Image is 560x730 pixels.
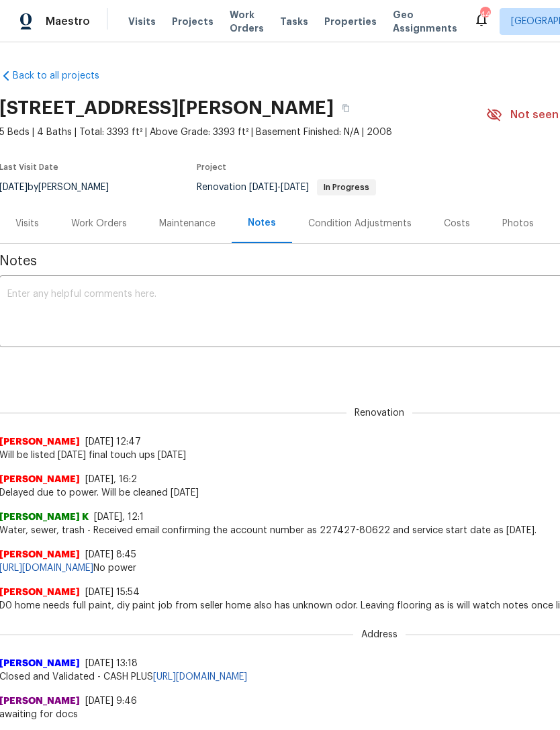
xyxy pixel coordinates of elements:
[318,183,375,191] span: In Progress
[249,183,309,192] span: -
[249,183,277,192] span: [DATE]
[502,217,534,230] div: Photos
[230,8,264,35] span: Work Orders
[248,216,276,230] div: Notes
[346,406,412,420] span: Renovation
[85,550,136,559] span: [DATE] 8:45
[85,588,140,597] span: [DATE] 15:54
[85,437,141,447] span: [DATE] 12:47
[85,696,137,706] span: [DATE] 9:46
[46,15,90,28] span: Maestro
[480,8,489,21] div: 44
[308,217,412,230] div: Condition Adjustments
[197,183,376,192] span: Renovation
[153,672,247,682] a: [URL][DOMAIN_NAME]
[85,475,137,484] span: [DATE], 16:2
[128,15,156,28] span: Visits
[159,217,216,230] div: Maintenance
[393,8,457,35] span: Geo Assignments
[94,512,144,522] span: [DATE], 12:1
[444,217,470,230] div: Costs
[15,217,39,230] div: Visits
[281,183,309,192] span: [DATE]
[353,628,406,641] span: Address
[85,659,138,668] span: [DATE] 13:18
[197,163,226,171] span: Project
[334,96,358,120] button: Copy Address
[324,15,377,28] span: Properties
[71,217,127,230] div: Work Orders
[172,15,214,28] span: Projects
[280,17,308,26] span: Tasks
